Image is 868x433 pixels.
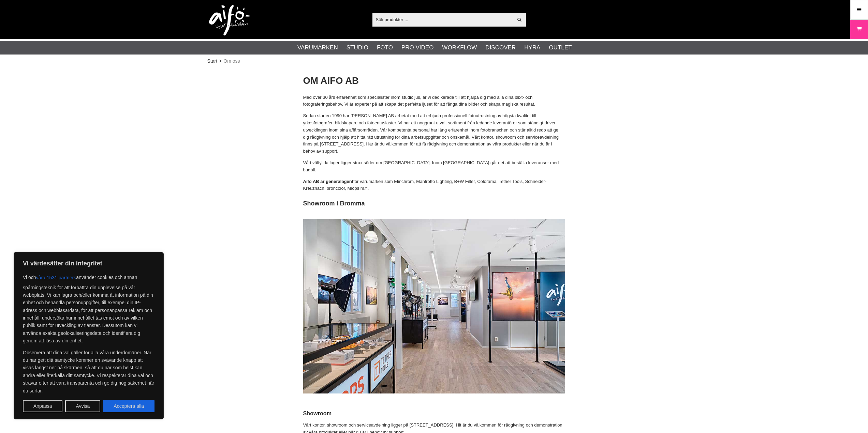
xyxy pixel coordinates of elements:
a: Foto [377,43,393,52]
p: för varumärken som Elinchrom, Manfrotto Lighting, B+W Filter, Colorama, Tether Tools, Schneider-K... [303,178,565,192]
p: Med över 30 års erfarenhet som specialister inom studioljus, är vi dedikerade till att hjälpa dig... [303,94,565,108]
p: Vi värdesätter din integritet [23,259,155,267]
p: Vårt välfyllda lager ligger strax söder om [GEOGRAPHIC_DATA]. Inom [GEOGRAPHIC_DATA] går det att ... [303,159,565,174]
a: Discover [485,43,516,52]
button: Avvisa [65,400,100,412]
p: Sedan starten 1990 har [PERSON_NAME] AB arbetat med att erbjuda professionell fotoutrustning av h... [303,112,565,155]
a: Pro Video [401,43,433,52]
img: Welcome to Aifo Showroom [303,219,565,393]
a: Studio [347,43,368,52]
a: Varumärken [297,43,338,52]
p: Observera att dina val gäller för alla våra underdomäner. När du har gett ditt samtycke kommer en... [23,349,155,395]
span: > [219,58,222,65]
h1: OM AIFO AB [303,74,565,88]
button: Anpassa [23,400,62,412]
p: Vi och använder cookies och annan spårningsteknik för att förbättra din upplevelse på vår webbpla... [23,272,155,345]
h3: Showroom [303,409,565,417]
button: Acceptera alla [103,400,155,412]
span: Om oss [223,58,240,65]
a: Workflow [442,43,477,52]
a: Hyra [524,43,540,52]
div: Vi värdesätter din integritet [14,252,164,419]
a: Start [207,58,218,65]
button: våra 1531 partners [36,272,76,284]
h2: Showroom i Bromma [303,199,565,208]
strong: Aifo AB är generalagent [303,179,354,184]
img: logo.png [209,5,250,36]
input: Sök produkter ... [372,14,513,25]
a: Outlet [549,43,572,52]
